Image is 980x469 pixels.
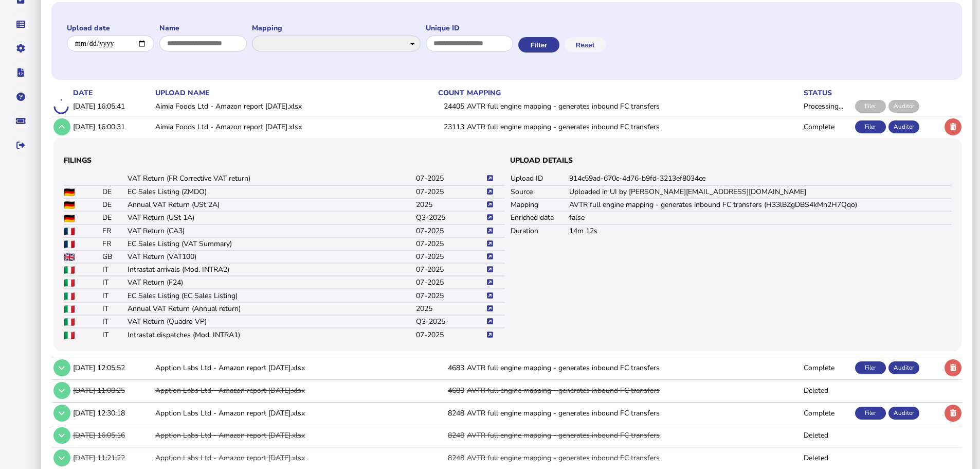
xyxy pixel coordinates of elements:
[415,185,486,198] td: 07-2025
[802,402,853,423] td: Complete
[53,359,70,376] button: Show/hide row detail
[102,328,127,341] td: IT
[102,211,127,224] td: DE
[465,116,802,137] td: AVTR full engine mapping - generates inbound FC transfers
[569,198,951,211] td: AVTR full engine mapping - generates inbound FC transfers (H33lBZgDBS4kMn2H7Qqo)
[53,405,70,422] button: Show/hide row detail
[518,37,559,53] button: Filter
[802,98,853,115] td: Processing...
[71,425,153,446] td: [DATE] 16:05:16
[127,276,415,289] td: VAT Return (F24)
[64,201,75,209] img: DE flag
[415,315,486,328] td: Q3-2025
[64,253,75,261] img: GB flag
[510,185,569,198] td: Source
[415,116,465,137] td: 23113
[569,172,951,185] td: 914c59ad-670c-4d76-b9fd-3213ef8034ce
[252,23,421,33] label: Mapping
[127,211,415,224] td: VAT Return (USt 1A)
[888,361,919,374] div: Auditor
[465,402,802,423] td: AVTR full engine mapping - generates inbound FC transfers
[153,425,415,446] td: Apption Labs Ltd - Amazon report [DATE].xlsx
[415,198,486,211] td: 2025
[153,116,415,137] td: Aimia Foods Ltd - Amazon report [DATE].xlsx
[10,86,31,108] button: Help pages
[64,279,75,287] img: IT flag
[102,276,127,289] td: IT
[102,237,127,250] td: FR
[569,211,951,224] td: false
[465,380,802,401] td: AVTR full engine mapping - generates inbound FC transfers
[71,98,153,115] td: [DATE] 16:05:41
[415,237,486,250] td: 07-2025
[153,380,415,401] td: Apption Labs Ltd - Amazon report [DATE].xlsx
[465,447,802,468] td: AVTR full engine mapping - generates inbound FC transfers
[465,98,802,115] td: AVTR full engine mapping - generates inbound FC transfers
[102,302,127,315] td: IT
[64,188,75,196] img: DE flag
[415,172,486,185] td: 07-2025
[71,380,153,401] td: [DATE] 11:08:25
[426,23,513,33] label: Unique ID
[510,224,569,237] td: Duration
[510,155,951,165] h3: Upload details
[64,266,75,274] img: IT flag
[71,88,153,98] th: date
[102,185,127,198] td: DE
[415,98,465,115] td: 24405
[510,198,569,211] td: Mapping
[415,380,465,401] td: 4683
[10,38,31,59] button: Manage settings
[153,357,415,378] td: Apption Labs Ltd - Amazon report [DATE].xlsx
[67,23,154,33] label: Upload date
[415,263,486,276] td: 07-2025
[10,62,31,83] button: Developer hub links
[10,110,31,132] button: Raise a support ticket
[802,425,853,446] td: Deleted
[71,447,153,468] td: [DATE] 11:21:22
[10,134,31,156] button: Sign out
[569,185,951,198] td: Uploaded in UI by [PERSON_NAME][EMAIL_ADDRESS][DOMAIN_NAME]
[415,357,465,378] td: 4683
[888,120,919,133] div: Auditor
[127,250,415,263] td: VAT Return (VAT100)
[855,407,886,420] div: Filer
[127,198,415,211] td: Annual VAT Return (USt 2A)
[153,88,415,98] th: upload name
[802,357,853,378] td: Complete
[64,240,75,248] img: FR flag
[102,224,127,237] td: FR
[127,224,415,237] td: VAT Return (CA3)
[153,447,415,468] td: Apption Labs Ltd - Amazon report [DATE].xlsx
[465,425,802,446] td: AVTR full engine mapping - generates inbound FC transfers
[802,116,853,137] td: Complete
[127,172,415,185] td: VAT Return (FR Corrective VAT return)
[71,402,153,423] td: [DATE] 12:30:18
[71,116,153,137] td: [DATE] 16:00:31
[855,361,886,374] div: Filer
[64,228,75,235] img: FR flag
[102,198,127,211] td: DE
[127,315,415,328] td: VAT Return (Quadro VP)
[888,100,919,113] div: Auditor
[64,215,75,222] img: DE flag
[415,224,486,237] td: 07-2025
[945,118,961,135] button: Delete upload
[510,172,569,185] td: Upload ID
[102,289,127,302] td: IT
[102,250,127,263] td: GB
[10,13,31,35] button: Data manager
[64,305,75,313] img: IT flag
[53,118,70,135] button: Show/hide row detail
[64,332,75,339] img: IT flag
[64,318,75,326] img: IT flag
[153,98,415,115] td: Aimia Foods Ltd - Amazon report [DATE].xlsx
[64,155,505,165] h3: Filings
[415,88,465,98] th: count
[802,380,853,401] td: Deleted
[465,88,802,98] th: mapping
[415,447,465,468] td: 8248
[415,425,465,446] td: 8248
[71,357,153,378] td: [DATE] 12:05:52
